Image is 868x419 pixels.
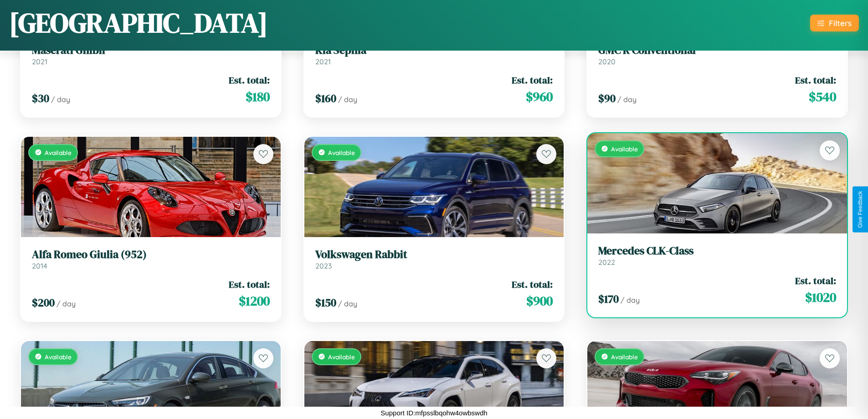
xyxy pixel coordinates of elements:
[239,292,270,310] span: $ 1200
[32,57,47,66] span: 2021
[795,73,836,87] span: Est. total:
[32,248,270,261] h3: Alfa Romeo Giulia (952)
[611,353,638,361] span: Available
[598,244,836,267] a: Mercedes CLK-Class2022
[526,292,553,310] span: $ 900
[795,274,836,287] span: Est. total:
[512,73,553,87] span: Est. total:
[611,145,638,153] span: Available
[229,278,270,291] span: Est. total:
[338,299,357,308] span: / day
[32,248,270,270] a: Alfa Romeo Giulia (952)2014
[338,95,357,104] span: / day
[32,44,270,66] a: Maserati Ghibli2021
[45,353,72,361] span: Available
[315,57,331,66] span: 2021
[45,149,72,156] span: Available
[805,288,836,306] span: $ 1020
[328,149,355,156] span: Available
[598,244,836,258] h3: Mercedes CLK-Class
[512,278,553,291] span: Est. total:
[598,44,836,57] h3: GMC R Conventional
[315,44,553,66] a: Kia Sephia2021
[315,91,336,106] span: $ 160
[598,57,616,66] span: 2020
[380,407,487,419] p: Support ID: mfpsslbqohw4owbswdh
[617,95,637,104] span: / day
[32,44,270,57] h3: Maserati Ghibli
[328,353,355,361] span: Available
[56,299,76,308] span: / day
[229,73,270,87] span: Est. total:
[246,88,270,106] span: $ 180
[51,95,70,104] span: / day
[598,44,836,66] a: GMC R Conventional2020
[32,261,47,270] span: 2014
[9,4,268,41] h1: [GEOGRAPHIC_DATA]
[315,248,553,270] a: Volkswagen Rabbit2023
[32,91,49,106] span: $ 30
[315,261,332,270] span: 2023
[32,295,55,310] span: $ 200
[598,91,616,106] span: $ 90
[526,88,553,106] span: $ 960
[315,44,553,57] h3: Kia Sephia
[315,295,336,310] span: $ 150
[857,191,863,228] div: Give Feedback
[621,295,640,305] span: / day
[829,18,852,28] div: Filters
[598,258,615,267] span: 2022
[315,248,553,261] h3: Volkswagen Rabbit
[598,291,619,306] span: $ 170
[810,15,859,31] button: Filters
[809,88,836,106] span: $ 540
